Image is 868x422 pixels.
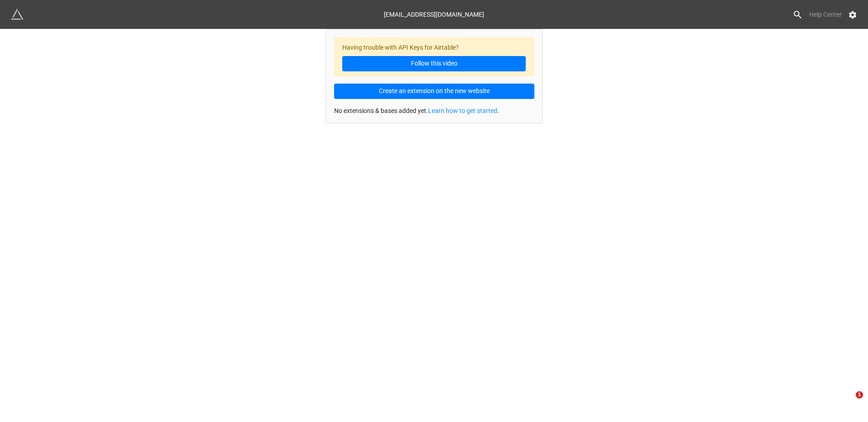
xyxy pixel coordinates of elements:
img: miniextensions-icon.73ae0678.png [11,8,24,21]
a: Help Center [803,6,848,23]
div: Having trouble with API Keys for Airtable? [334,38,534,77]
button: Create an extension on the new website [334,84,534,99]
iframe: Intercom live chat [837,391,859,413]
a: Learn how to get started [428,107,497,114]
a: Follow this video [342,56,526,71]
div: [EMAIL_ADDRESS][DOMAIN_NAME] [384,6,484,23]
p: No extensions & bases added yet. . [334,106,534,115]
span: 1 [856,391,863,399]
